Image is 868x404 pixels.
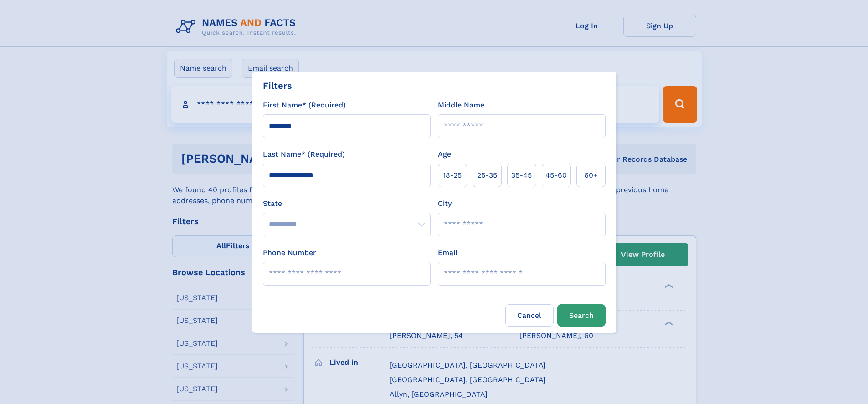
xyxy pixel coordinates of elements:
label: Middle Name [438,100,484,111]
span: 35‑45 [511,170,532,181]
div: Filters [263,79,292,92]
button: Search [557,304,606,327]
label: Age [438,149,451,160]
label: Cancel [505,304,554,327]
span: 25‑35 [477,170,497,181]
label: Phone Number [263,247,316,258]
span: 45‑60 [545,170,567,181]
label: State [263,198,431,209]
span: 60+ [584,170,598,181]
label: City [438,198,452,209]
label: Last Name* (Required) [263,149,345,160]
span: 18‑25 [443,170,462,181]
label: Email [438,247,457,258]
label: First Name* (Required) [263,100,346,111]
